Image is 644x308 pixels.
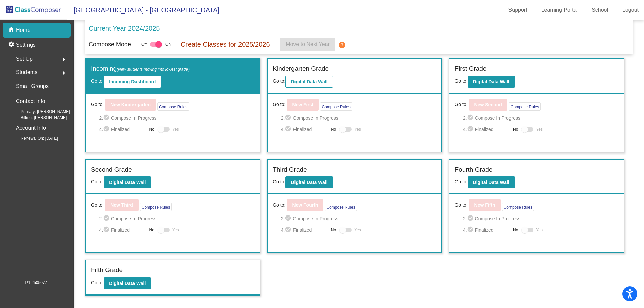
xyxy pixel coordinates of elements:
span: No [513,227,518,233]
mat-icon: check_circle [103,226,111,234]
p: Contact Info [16,97,45,106]
label: Fifth Grade [91,265,123,275]
mat-icon: check_circle [103,214,111,223]
mat-icon: check_circle [285,214,293,223]
span: Go to: [91,78,104,84]
button: Digital Data Wall [104,277,151,289]
b: Digital Data Wall [473,79,509,84]
span: Students [16,68,37,77]
span: 2. Compose In Progress [99,114,255,122]
label: Fourth Grade [454,165,492,175]
b: Incoming Dashboard [109,79,156,84]
span: On [165,41,171,47]
span: 2. Compose In Progress [281,214,437,223]
b: Digital Data Wall [109,281,146,286]
a: Support [503,5,533,15]
button: Compose Rules [509,102,541,111]
span: 4. Finalized [99,226,146,234]
button: New Third [105,199,139,211]
span: 4. Finalized [281,125,328,133]
span: 4. Finalized [463,226,509,234]
span: Yes [354,226,361,234]
mat-icon: home [8,26,16,34]
button: New Kindergarten [105,99,156,111]
p: Current Year 2024/2025 [89,23,160,34]
span: Move to Next Year [286,41,330,47]
button: Compose Rules [502,203,534,211]
span: Yes [536,125,543,133]
span: 2. Compose In Progress [463,214,619,223]
span: Go to: [273,101,285,108]
span: Go to: [454,101,467,108]
mat-icon: check_circle [285,125,293,133]
span: Go to: [91,179,104,184]
span: No [149,126,154,132]
mat-icon: check_circle [103,114,111,122]
mat-icon: check_circle [285,226,293,234]
b: Digital Data Wall [291,79,327,84]
span: Go to: [91,280,104,285]
span: [GEOGRAPHIC_DATA] - [GEOGRAPHIC_DATA] [67,5,219,15]
span: Yes [354,125,361,133]
span: 2. Compose In Progress [281,114,437,122]
a: Learning Portal [536,5,583,15]
mat-icon: check_circle [467,125,475,133]
button: Digital Data Wall [285,76,333,88]
span: Renewal On: [DATE] [10,135,58,141]
mat-icon: check_circle [467,114,475,122]
span: Yes [172,125,179,133]
button: Digital Data Wall [468,76,515,88]
p: Small Groups [16,82,49,91]
p: Create Classes for 2025/2026 [181,39,270,49]
mat-icon: help [338,41,346,49]
label: Third Grade [273,165,307,175]
span: 2. Compose In Progress [463,114,619,122]
span: Go to: [454,179,467,184]
mat-icon: arrow_right [60,69,68,77]
b: New Fifth [474,202,495,208]
b: Digital Data Wall [291,180,327,185]
p: Account Info [16,123,46,133]
b: Digital Data Wall [109,180,146,185]
button: Incoming Dashboard [104,76,161,88]
span: Go to: [273,202,285,209]
span: No [513,126,518,132]
label: Kindergarten Grade [273,64,329,74]
button: Digital Data Wall [468,176,515,188]
button: New First [287,99,319,111]
span: 4. Finalized [463,125,509,133]
p: Settings [16,41,36,49]
b: New Kindergarten [110,102,151,107]
b: New Second [474,102,502,107]
span: No [331,227,336,233]
span: 4. Finalized [281,226,328,234]
button: New Second [469,99,507,111]
span: Go to: [91,101,104,108]
span: Off [141,41,147,47]
button: Compose Rules [140,203,172,211]
b: Digital Data Wall [473,180,509,185]
button: New Fifth [469,199,501,211]
b: New Fourth [292,202,318,208]
span: Yes [536,226,543,234]
mat-icon: check_circle [467,226,475,234]
a: School [586,5,613,15]
span: Set Up [16,54,33,64]
button: New Fourth [287,199,323,211]
mat-icon: check_circle [467,214,475,223]
span: Go to: [454,202,467,209]
button: Digital Data Wall [104,176,151,188]
span: 4. Finalized [99,125,146,133]
span: Go to: [454,78,467,84]
button: Compose Rules [157,102,189,111]
b: New First [292,102,313,107]
label: First Grade [454,64,486,74]
span: Yes [172,226,179,234]
mat-icon: arrow_right [60,56,68,64]
button: Digital Data Wall [285,176,333,188]
span: Go to: [273,179,285,184]
span: Go to: [91,202,104,209]
label: Incoming [91,64,190,74]
span: (New students moving into lowest grade) [117,67,190,72]
span: Billing: [PERSON_NAME] [10,115,67,121]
